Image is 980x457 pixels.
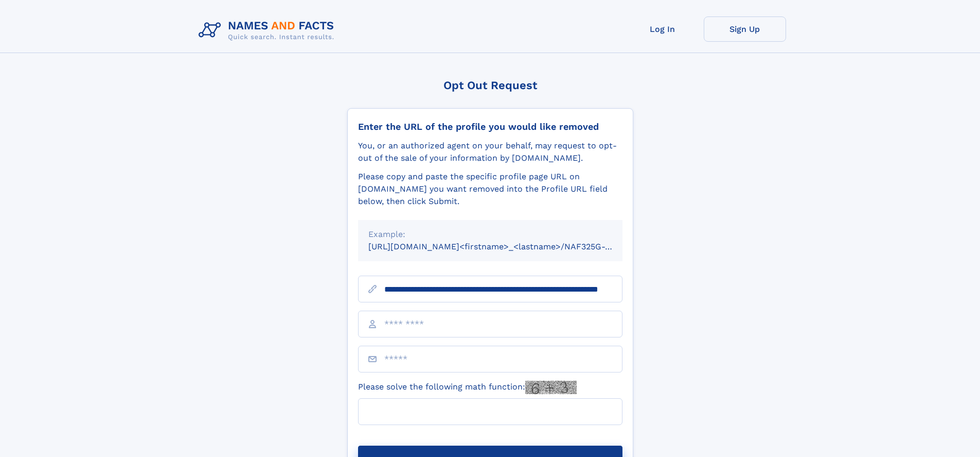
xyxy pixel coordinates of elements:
[358,121,622,132] div: Enter the URL of the profile you would like removed
[358,140,622,164] div: You, or an authorized agent on your behalf, may request to opt-out of the sale of your informatio...
[347,79,633,92] div: Opt Out Request
[704,16,786,42] a: Sign Up
[358,381,577,394] label: Please solve the following math function:
[368,242,642,251] small: [URL][DOMAIN_NAME]<firstname>_<lastname>/NAF325G-xxxxxxxx
[621,16,704,42] a: Log In
[358,171,622,208] div: Please copy and paste the specific profile page URL on [DOMAIN_NAME] you want removed into the Pr...
[194,16,343,44] img: Logo Names and Facts
[368,228,612,241] div: Example:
